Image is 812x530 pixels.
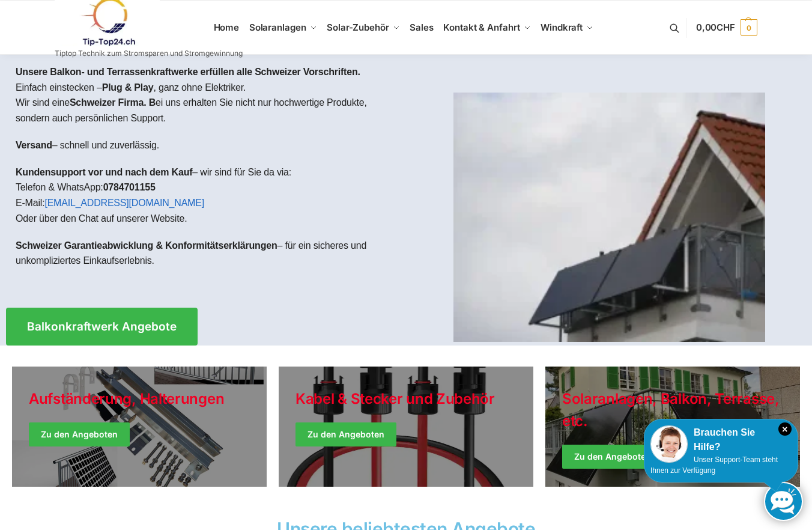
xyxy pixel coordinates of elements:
a: Winter Jackets [545,367,800,487]
a: Holiday Style [12,367,267,487]
a: Windkraft [536,1,599,55]
i: Schließen [778,422,792,436]
a: 0,00CHF 0 [696,10,757,46]
div: Brauchen Sie Hilfe? [650,425,792,454]
a: Balkonkraftwerk Angebote [6,308,198,346]
span: Solar-Zubehör [327,22,389,33]
a: Solar-Zubehör [322,1,405,55]
span: Solaranlagen [249,22,306,33]
span: Sales [410,22,434,33]
strong: 0784701155 [103,182,156,192]
p: Wir sind eine ei uns erhalten Sie nicht nur hochwertige Produkte, sondern auch persönlichen Support. [16,95,396,126]
img: Customer service [650,425,688,463]
p: – wir sind für Sie da via: Telefon & WhatsApp: E-Mail: Oder über den Chat auf unserer Website. [16,165,396,226]
span: Windkraft [541,22,583,33]
a: [EMAIL_ADDRESS][DOMAIN_NAME] [44,198,204,208]
div: Einfach einstecken – , ganz ohne Elektriker. [6,55,406,290]
strong: Schweizer Firma. B [70,97,156,108]
strong: Plug & Play [102,82,154,93]
a: Holiday Style [279,367,533,487]
a: Kontakt & Anfahrt [438,1,536,55]
span: CHF [717,22,735,33]
a: Solaranlagen [244,1,321,55]
img: Home 1 [453,93,765,342]
strong: Kundensupport vor und nach dem Kauf [16,167,192,177]
span: Unser Support-Team steht Ihnen zur Verfügung [650,455,778,475]
span: 0 [741,19,757,36]
p: – für ein sicheres und unkompliziertes Einkaufserlebnis. [16,238,396,269]
span: Kontakt & Anfahrt [443,22,520,33]
strong: Unsere Balkon- und Terrassenkraftwerke erfüllen alle Schweizer Vorschriften. [16,67,360,77]
p: – schnell und zuverlässig. [16,138,396,153]
span: Balkonkraftwerk Angebote [27,321,177,332]
p: Tiptop Technik zum Stromsparen und Stromgewinnung [55,50,243,57]
strong: Versand [16,140,52,150]
span: 0,00 [696,22,735,33]
a: Sales [405,1,438,55]
strong: Schweizer Garantieabwicklung & Konformitätserklärungen [16,240,277,251]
